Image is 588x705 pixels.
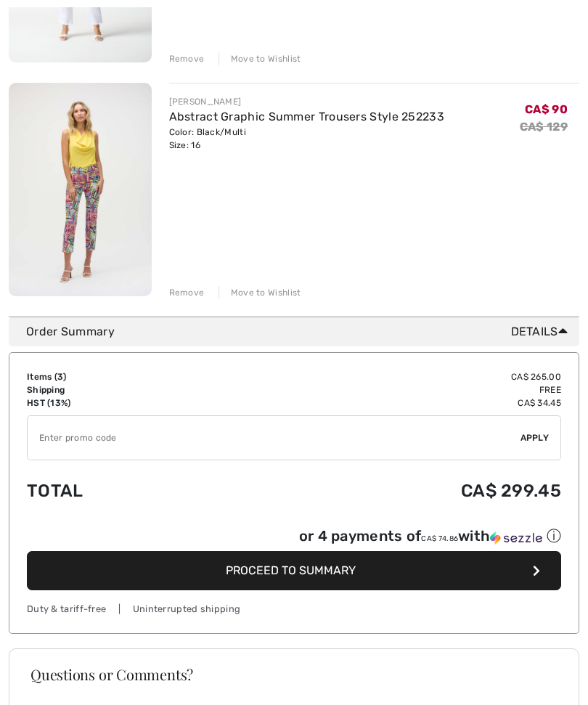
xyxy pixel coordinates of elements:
[169,52,205,65] div: Remove
[219,370,561,383] td: CA$ 265.00
[520,431,550,444] span: Apply
[27,526,561,551] div: or 4 payments ofCA$ 74.86withSezzle Click to learn more about Sezzle
[169,286,205,299] div: Remove
[511,323,573,341] span: Details
[219,383,561,396] td: Free
[219,52,301,65] div: Move to Wishlist
[520,120,568,134] s: CA$ 129
[169,95,445,108] div: [PERSON_NAME]
[27,396,219,409] td: HST (13%)
[30,667,558,682] h3: Questions or Comments?
[219,286,301,299] div: Move to Wishlist
[27,602,561,616] div: Duty & tariff-free | Uninterrupted shipping
[525,102,568,116] span: CA$ 90
[169,126,445,152] div: Color: Black/Multi Size: 16
[26,323,573,341] div: Order Summary
[219,466,561,515] td: CA$ 299.45
[27,383,219,396] td: Shipping
[27,551,561,590] button: Proceed to Summary
[28,416,520,460] input: Promo code
[9,83,152,296] img: Abstract Graphic Summer Trousers Style 252233
[57,372,63,382] span: 3
[226,563,356,577] span: Proceed to Summary
[490,531,542,545] img: Sezzle
[299,526,561,546] div: or 4 payments of with
[169,110,445,123] a: Abstract Graphic Summer Trousers Style 252233
[219,396,561,409] td: CA$ 34.45
[27,466,219,515] td: Total
[27,370,219,383] td: Items ( )
[421,534,458,543] span: CA$ 74.86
